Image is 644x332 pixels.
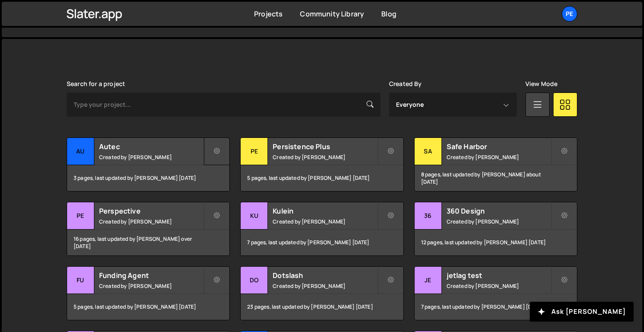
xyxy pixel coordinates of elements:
a: Community Library [300,9,364,19]
div: 3 pages, last updated by [PERSON_NAME] [DATE] [67,165,229,191]
h2: Safe Harbor [447,142,551,151]
small: Created by [PERSON_NAME] [99,218,203,225]
h2: Funding Agent [99,271,203,280]
div: 5 pages, last updated by [PERSON_NAME] [DATE] [241,165,403,191]
a: Pe Perspective Created by [PERSON_NAME] 16 pages, last updated by [PERSON_NAME] over [DATE] [67,202,230,256]
a: Fu Funding Agent Created by [PERSON_NAME] 5 pages, last updated by [PERSON_NAME] [DATE] [67,266,230,320]
h2: jetlag test [447,271,551,280]
div: 5 pages, last updated by [PERSON_NAME] [DATE] [67,294,229,320]
button: Ask [PERSON_NAME] [530,302,634,322]
h2: Kulein [273,206,377,216]
small: Created by [PERSON_NAME] [273,282,377,290]
h2: Persistence Plus [273,142,377,151]
a: Do Dotslash Created by [PERSON_NAME] 23 pages, last updated by [PERSON_NAME] [DATE] [240,266,403,320]
a: Projects [254,9,283,19]
div: Sa [415,138,442,165]
label: Search for a project [67,80,125,87]
div: 7 pages, last updated by [PERSON_NAME] [DATE] [241,230,403,255]
div: Do [241,267,268,294]
a: je jetlag test Created by [PERSON_NAME] 7 pages, last updated by [PERSON_NAME] [DATE] [414,266,577,320]
h2: 360 Design [447,206,551,216]
div: Fu [67,267,94,294]
small: Created by [PERSON_NAME] [273,218,377,225]
small: Created by [PERSON_NAME] [447,282,551,290]
div: 23 pages, last updated by [PERSON_NAME] [DATE] [241,294,403,320]
small: Created by [PERSON_NAME] [99,282,203,290]
a: Ku Kulein Created by [PERSON_NAME] 7 pages, last updated by [PERSON_NAME] [DATE] [240,202,403,256]
div: 16 pages, last updated by [PERSON_NAME] over [DATE] [67,230,229,255]
div: 7 pages, last updated by [PERSON_NAME] [DATE] [415,294,577,320]
a: Au Autec Created by [PERSON_NAME] 3 pages, last updated by [PERSON_NAME] [DATE] [67,137,230,192]
a: Blog [381,9,396,19]
small: Created by [PERSON_NAME] [447,218,551,225]
div: Ku [241,202,268,230]
label: Created By [389,80,422,87]
div: 8 pages, last updated by [PERSON_NAME] about [DATE] [415,165,577,191]
a: Sa Safe Harbor Created by [PERSON_NAME] 8 pages, last updated by [PERSON_NAME] about [DATE] [414,137,577,192]
h2: Dotslash [273,271,377,280]
div: je [415,267,442,294]
a: Pe Persistence Plus Created by [PERSON_NAME] 5 pages, last updated by [PERSON_NAME] [DATE] [240,137,403,192]
div: 12 pages, last updated by [PERSON_NAME] [DATE] [415,230,577,255]
small: Created by [PERSON_NAME] [99,153,203,161]
small: Created by [PERSON_NAME] [447,153,551,161]
div: Au [67,138,94,165]
div: Pe [241,138,268,165]
h2: Perspective [99,206,203,216]
h2: Autec [99,142,203,151]
label: View Mode [525,80,557,87]
a: 36 360 Design Created by [PERSON_NAME] 12 pages, last updated by [PERSON_NAME] [DATE] [414,202,577,256]
input: Type your project... [67,93,380,117]
small: Created by [PERSON_NAME] [273,153,377,161]
a: Pe [562,6,577,22]
div: Pe [67,202,94,230]
div: 36 [415,202,442,230]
